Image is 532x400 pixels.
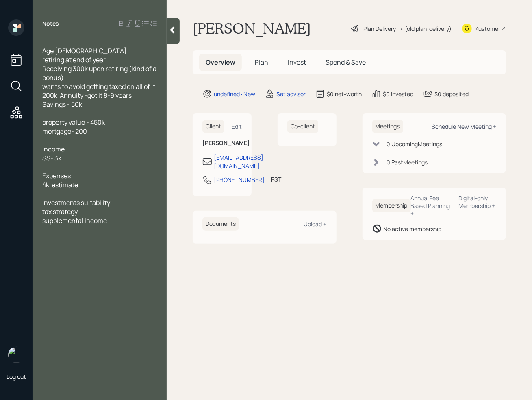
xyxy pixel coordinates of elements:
[42,145,65,154] span: Income
[42,180,78,189] span: 4k estimate
[271,175,281,184] div: PST
[255,58,268,67] span: Plan
[304,220,327,228] div: Upload +
[387,158,428,166] div: 0 Past Meeting s
[42,118,105,127] span: property value - 450k
[214,90,255,98] div: undefined · New
[475,24,500,33] div: Kustomer
[232,123,242,130] div: Edit
[202,217,239,231] h6: Documents
[42,100,82,109] span: Savings - 50k
[42,82,155,91] span: wants to avoid getting taxed on all of it
[214,175,265,184] div: [PHONE_NUMBER]
[458,194,496,210] div: Digital-only Membership +
[206,58,235,67] span: Overview
[276,90,306,98] div: Set advisor
[42,19,59,28] label: Notes
[42,64,158,82] span: Receiving 300k upon retiring (kind of a bonus)
[432,123,496,130] div: Schedule New Meeting +
[372,199,411,212] h6: Membership
[327,90,362,98] div: $0 net-worth
[42,207,78,216] span: tax strategy
[214,153,263,170] div: [EMAIL_ADDRESS][DOMAIN_NAME]
[42,46,127,55] span: Age [DEMOGRAPHIC_DATA]
[326,58,366,67] span: Spend & Save
[287,120,318,133] h6: Co-client
[383,90,413,98] div: $0 invested
[42,154,61,162] span: SS- 3k
[434,90,469,98] div: $0 deposited
[387,140,443,148] div: 0 Upcoming Meeting s
[400,24,452,33] div: • (old plan-delivery)
[372,120,403,133] h6: Meetings
[384,225,442,233] div: No active membership
[363,24,396,33] div: Plan Delivery
[42,216,107,225] span: supplemental income
[8,347,24,363] img: retirable_logo.png
[42,127,87,136] span: mortgage- 200
[202,140,242,147] h6: [PERSON_NAME]
[288,58,306,67] span: Invest
[7,373,26,381] div: Log out
[42,91,132,100] span: 200k Annuity -got it 8-9 years
[411,194,452,217] div: Annual Fee Based Planning +
[193,19,311,37] h1: [PERSON_NAME]
[202,120,224,133] h6: Client
[42,198,110,207] span: investments suitability
[42,55,106,64] span: retiring at end of year
[42,171,71,180] span: Expenses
